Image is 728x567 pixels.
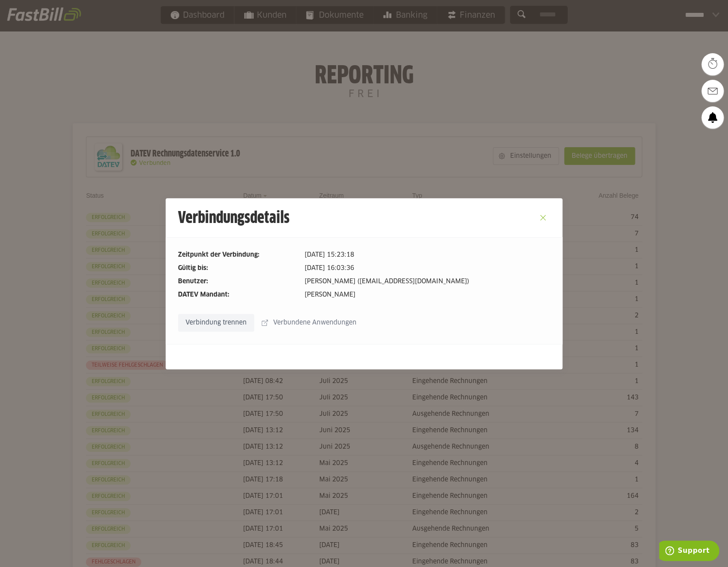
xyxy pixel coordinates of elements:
dd: [PERSON_NAME] [304,290,550,300]
sl-button: Verbundene Anwendungen [256,314,364,332]
iframe: Öffnet ein Widget, in dem Sie weitere Informationen finden [659,540,719,563]
dd: [DATE] 16:03:36 [304,263,550,273]
dt: Zeitpunkt der Verbindung: [178,250,297,260]
dt: Gültig bis: [178,263,297,273]
dd: [PERSON_NAME] ([EMAIL_ADDRESS][DOMAIN_NAME]) [304,277,550,286]
dt: Benutzer: [178,277,297,286]
dd: [DATE] 15:23:18 [304,250,550,260]
dt: DATEV Mandant: [178,290,297,300]
sl-button: Verbindung trennen [178,314,254,332]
